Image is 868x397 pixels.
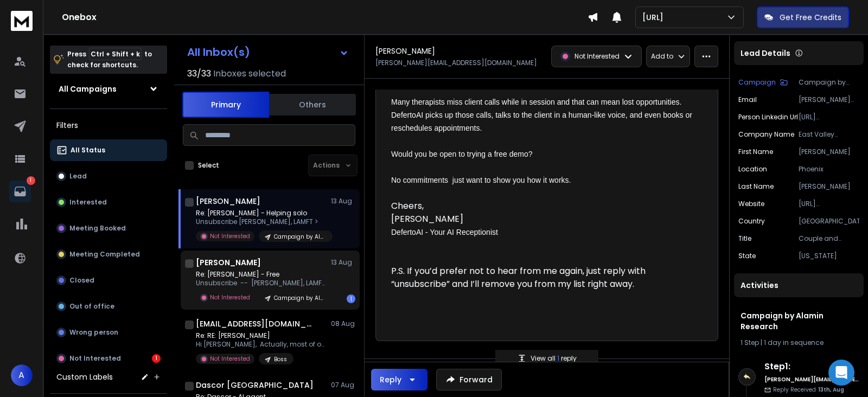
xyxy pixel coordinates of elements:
p: Email [738,95,757,104]
h1: [PERSON_NAME] [375,46,435,56]
h1: All Campaigns [59,84,117,94]
h1: Campaign by Alamin Research [741,310,857,332]
p: Closed [69,276,94,285]
div: [PERSON_NAME] [391,213,694,226]
p: Re: [PERSON_NAME] - Free [196,270,326,279]
p: 1 [27,176,35,185]
p: person linkedin url [738,113,798,121]
button: Meeting Booked [50,217,167,239]
div: P.S. If you’d prefer not to hear from me again, just reply with “unsubscribe” and I’ll remove you... [391,265,694,291]
p: [GEOGRAPHIC_DATA] [799,217,859,226]
button: All Campaigns [50,78,167,100]
div: 1 [152,354,161,363]
span: 13th, Aug [818,386,844,394]
p: [US_STATE] [799,252,859,260]
p: Campaign by Alamin Research [274,294,326,302]
span: Many therapists miss client calls while in session and that can mean lost opportunities. DefertoA... [391,98,694,132]
button: Reply [371,369,427,390]
button: Primary [182,92,269,118]
p: East Valley [MEDICAL_DATA] [799,130,859,139]
button: Not Interested1 [50,348,167,369]
p: Re: RE: [PERSON_NAME] [196,331,326,340]
h6: [PERSON_NAME][EMAIL_ADDRESS][DOMAIN_NAME] [764,375,859,383]
p: Not Interested [210,355,250,363]
h3: Inboxes selected [213,67,286,80]
button: Meeting Completed [50,244,167,265]
span: DefertoAI - Your AI Receptionist [391,228,498,236]
span: No commitments just want to show you how it works. [391,176,571,184]
h1: Dascor [GEOGRAPHIC_DATA] [196,380,314,390]
p: Campaign [738,78,776,87]
button: Out of office [50,296,167,317]
span: Would you be open to trying a free demo? [391,150,532,158]
p: View all reply [531,354,577,363]
p: Lead Details [741,48,790,59]
button: Wrong person [50,322,167,343]
p: Wrong person [69,328,118,337]
p: [URL][DOMAIN_NAME][PERSON_NAME] [799,113,859,121]
h1: [EMAIL_ADDRESS][DOMAIN_NAME] [196,318,315,329]
p: Interested [69,198,107,207]
div: Cheers, [391,200,694,213]
p: Meeting Completed [69,250,140,259]
p: Boss [274,355,287,363]
h1: All Inbox(s) [187,47,250,57]
p: [URL] [642,12,668,23]
label: Select [198,161,219,170]
p: website [738,200,764,208]
button: Campaign [738,78,788,87]
p: Company Name [738,130,794,139]
h3: Filters [50,118,167,133]
p: All Status [71,146,105,155]
p: [PERSON_NAME][EMAIL_ADDRESS][DOMAIN_NAME] [375,59,537,67]
h1: Onebox [62,11,588,24]
p: Get Free Credits [780,12,841,23]
div: | [741,338,857,347]
button: All Inbox(s) [178,41,358,63]
p: 07 Aug [331,381,355,389]
img: logo [11,11,33,31]
span: 1 Step [741,338,759,347]
button: Closed [50,270,167,291]
p: Re: [PERSON_NAME] - Helping solo [196,209,326,217]
p: Unsubscribe -- [PERSON_NAME], LAMFT, PhD Candidate Marriage [196,279,326,287]
button: A [11,364,33,386]
p: Press to check for shortcuts. [67,49,152,71]
p: Last Name [738,182,774,191]
p: 08 Aug [331,319,355,328]
p: Meeting Booked [69,224,126,233]
p: 13 Aug [331,197,355,206]
p: country [738,217,765,226]
p: Out of office [69,302,114,311]
p: [PERSON_NAME][EMAIL_ADDRESS][DOMAIN_NAME] [799,95,859,104]
span: Ctrl + Shift + k [89,48,142,60]
button: Others [269,93,356,117]
p: [URL][DOMAIN_NAME] [799,200,859,208]
p: Lead [69,172,87,181]
h1: [PERSON_NAME] [196,196,260,207]
p: Unsubscribe [PERSON_NAME], LAMFT > [196,217,326,226]
p: [PERSON_NAME] [799,148,859,156]
p: Not Interested [69,354,121,363]
div: Open Intercom Messenger [828,360,854,386]
p: Reply Received [773,386,844,394]
button: Interested [50,191,167,213]
p: Couple and Family Therapist [799,234,859,243]
p: Not Interested [210,232,250,240]
p: 13 Aug [331,258,355,267]
p: Phoenix [799,165,859,174]
button: Get Free Credits [757,7,849,28]
a: 1 [9,181,31,202]
h6: Step 1 : [764,360,859,373]
p: title [738,234,751,243]
span: 33 / 33 [187,67,211,80]
button: Forward [436,369,502,390]
div: 1 [347,294,355,303]
span: 1 day in sequence [764,338,824,347]
p: Campaign by Alamin Research [799,78,859,87]
p: Hi [PERSON_NAME], Actually, most of our [196,340,326,349]
button: Lead [50,165,167,187]
span: 1 [557,354,561,363]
